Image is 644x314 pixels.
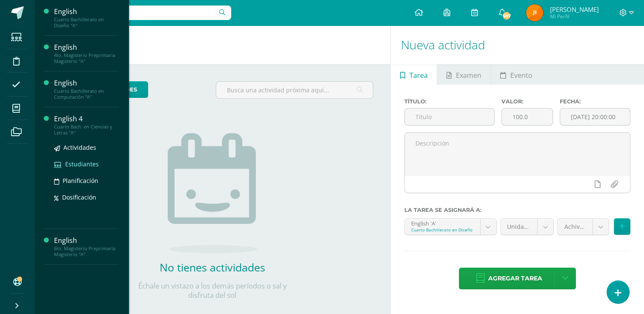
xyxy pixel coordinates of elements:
[54,114,119,124] div: English 4
[560,98,630,105] label: Fecha:
[501,219,554,235] a: Unidad 4
[411,219,473,227] div: English 'A'
[54,88,119,100] div: Cuarto Bachillerato en Computación "A"
[65,160,99,168] span: Estudiantes
[501,98,553,105] label: Valor:
[510,65,532,86] span: Evento
[411,227,473,233] div: Cuarto Bachillerato en Diseño
[54,192,119,202] a: Dosificación
[550,13,598,20] span: Mi Perfil
[54,7,119,29] a: EnglishCuarto Bachillerato en Diseño "A"
[216,82,373,98] input: Busca una actividad próxima aquí...
[550,5,598,14] span: [PERSON_NAME]
[507,219,531,235] span: Unidad 4
[54,159,119,169] a: Estudiantes
[502,108,552,125] input: Puntos máximos
[63,143,96,151] span: Actividades
[127,260,298,274] h2: No tienes actividades
[564,219,586,235] span: Achivement indicator (40.0%)
[491,64,542,85] a: Evento
[54,143,119,152] a: Actividades
[54,176,119,186] a: Planificación
[437,64,490,85] a: Examen
[54,124,119,136] div: Cuarto Bach. en Ciencias y Letras "A"
[54,236,119,245] div: English
[54,17,119,29] div: Cuarto Bachillerato en Diseño "A"
[405,219,496,235] a: English 'A'Cuarto Bachillerato en Diseño
[54,78,119,88] div: English
[558,219,609,235] a: Achivement indicator (40.0%)
[62,193,96,201] span: Dosificación
[54,43,119,64] a: English4to. Magisterio Preprimaria Magisterio "A"
[404,98,495,105] label: Título:
[526,4,543,21] img: 7559f34df34da43a3088158a8609e586.png
[54,43,119,52] div: English
[456,65,481,86] span: Examen
[40,6,231,20] input: Busca un usuario...
[54,52,119,64] div: 4to. Magisterio Preprimaria Magisterio "A"
[401,26,634,64] h1: Nueva actividad
[560,108,630,125] input: Fecha de entrega
[127,281,298,300] p: Échale un vistazo a los demás períodos o sal y disfruta del sol
[44,26,380,64] h1: Actividades
[409,65,428,86] span: Tarea
[488,268,542,289] span: Agregar tarea
[54,78,119,100] a: EnglishCuarto Bachillerato en Computación "A"
[405,108,494,125] input: Título
[54,114,119,136] a: English 4Cuarto Bach. en Ciencias y Letras "A"
[391,64,437,85] a: Tarea
[63,177,98,185] span: Planificación
[404,207,630,213] label: La tarea se asignará a:
[54,245,119,257] div: 6to. Magisterio Preprimaria Magisterio "A"
[502,11,511,20] span: 597
[168,133,257,253] img: no_activities.png
[54,7,119,17] div: English
[54,236,119,257] a: English6to. Magisterio Preprimaria Magisterio "A"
